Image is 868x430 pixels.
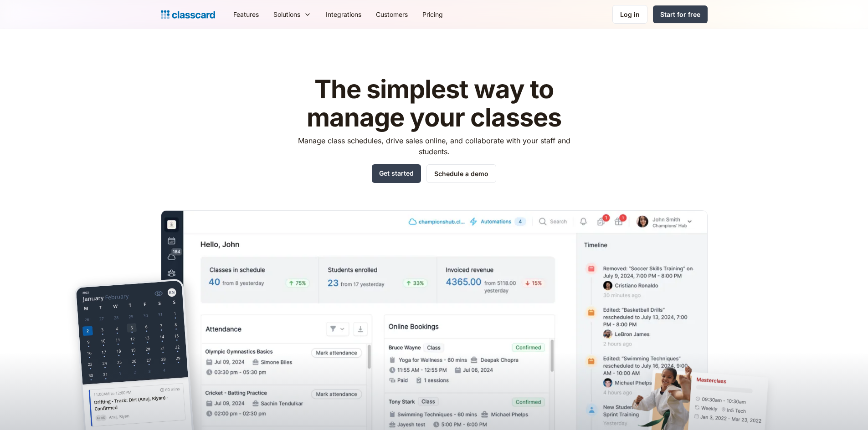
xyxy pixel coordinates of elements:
[369,4,415,25] a: Customers
[289,135,579,157] p: Manage class schedules, drive sales online, and collaborate with your staff and students.
[415,4,450,25] a: Pricing
[653,5,708,23] a: Start for free
[318,4,369,25] a: Integrations
[161,8,215,21] a: Logo
[620,10,640,19] div: Log in
[226,4,266,25] a: Features
[266,4,318,25] div: Solutions
[289,76,579,132] h1: The simplest way to manage your classes
[660,10,700,19] div: Start for free
[426,164,496,183] a: Schedule a demo
[612,5,647,24] a: Log in
[273,10,300,19] div: Solutions
[372,164,421,183] a: Get started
